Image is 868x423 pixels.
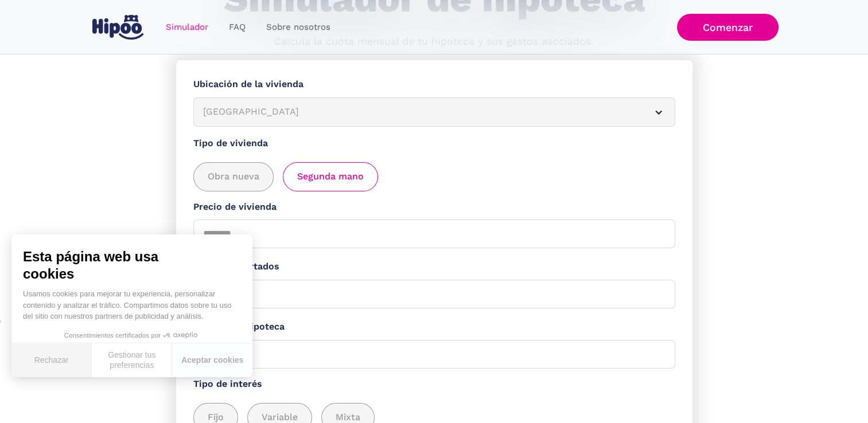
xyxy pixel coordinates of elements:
[193,77,675,92] label: Ubicación de la vivienda
[193,200,675,214] label: Precio de vivienda
[256,16,341,38] a: Sobre nosotros
[208,170,259,184] span: Obra nueva
[193,97,675,127] article: [GEOGRAPHIC_DATA]
[193,136,675,151] label: Tipo de vivienda
[203,105,638,119] div: [GEOGRAPHIC_DATA]
[219,16,256,38] a: FAQ
[193,377,675,391] label: Tipo de interés
[677,14,779,41] a: Comenzar
[193,320,675,334] label: Plazo de la hipoteca
[90,10,146,44] a: home
[155,16,219,38] a: Simulador
[193,260,675,274] label: Ahorros aportados
[193,162,675,191] div: add_description_here
[297,170,364,184] span: Segunda mano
